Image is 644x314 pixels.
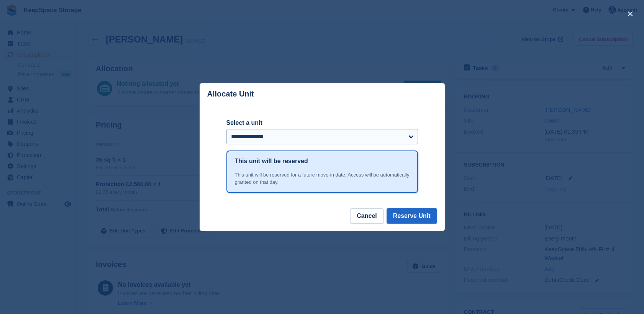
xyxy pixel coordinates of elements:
p: Allocate Unit [207,90,254,98]
button: close [624,8,636,20]
label: Select a unit [226,118,418,128]
button: Reserve Unit [387,208,437,224]
h1: This unit will be reserved [235,157,308,166]
button: Cancel [350,208,383,224]
div: This unit will be reserved for a future move-in date. Access will be automatically granted on tha... [235,171,410,186]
